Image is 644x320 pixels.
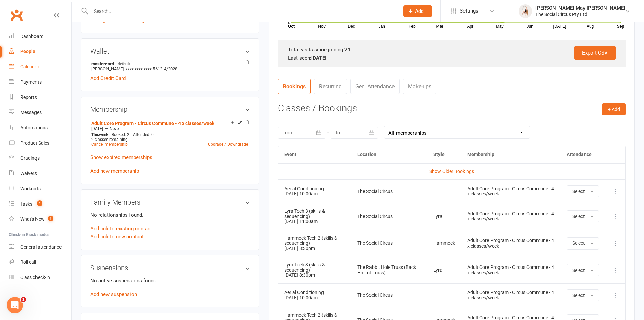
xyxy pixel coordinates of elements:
[20,34,44,39] div: Dashboard
[278,179,351,203] td: [DATE] 10:00am
[110,126,120,131] span: Never
[48,216,53,221] span: 1
[208,142,248,147] a: Upgrade / Downgrade
[572,214,585,219] span: Select
[9,74,71,90] a: Payments
[433,268,455,273] div: Lyra
[284,262,345,273] div: Lyra Tech 3 (skills & sequencing)
[572,189,585,194] span: Select
[125,66,162,71] span: xxxx xxxx xxxx 5612
[429,169,474,174] a: Show Older Bookings
[9,135,71,151] a: Product Sales
[20,244,62,250] div: General attendance
[403,79,436,94] a: Make-ups
[427,146,461,163] th: Style
[20,186,41,191] div: Workouts
[460,3,478,19] span: Settings
[20,259,36,265] div: Roll call
[20,110,42,115] div: Messages
[20,155,40,161] div: Gradings
[90,154,152,161] a: Show expired memberships
[8,7,25,24] a: Clubworx
[357,214,421,219] div: The Social Circus
[90,233,144,241] a: Add link to new contact
[90,60,250,72] li: [PERSON_NAME]
[7,297,23,313] iframe: Intercom live chat
[574,46,616,60] a: Export CSV
[278,203,351,230] td: [DATE] 11:00am
[567,264,599,276] button: Select
[90,277,250,285] p: No active suspensions found.
[20,201,32,207] div: Tasks
[9,196,71,212] a: Tasks 4
[90,126,250,131] div: —
[467,186,554,197] div: Adult Core Program - Circus Commune - 4 x classes/week
[461,146,560,163] th: Membership
[519,4,532,18] img: thumb_image1735801805.png
[572,268,585,273] span: Select
[403,5,432,17] button: Add
[572,240,585,246] span: Select
[20,125,48,130] div: Automations
[20,94,37,100] div: Reports
[9,239,71,255] a: General attendance kiosk mode
[433,241,455,246] div: Hammock
[91,132,99,137] span: This
[357,293,421,298] div: The Social Circus
[572,293,585,298] span: Select
[351,146,427,163] th: Location
[164,66,177,71] span: 4/2028
[9,166,71,181] a: Waivers
[415,8,424,14] span: Add
[284,186,345,191] div: Aerial Conditioning
[314,79,347,94] a: Recurring
[535,5,625,11] div: [PERSON_NAME]-May [PERSON_NAME]
[9,29,71,44] a: Dashboard
[20,140,49,146] div: Product Sales
[21,297,26,302] span: 1
[20,64,39,69] div: Calendar
[567,289,599,301] button: Select
[9,151,71,166] a: Gradings
[467,290,554,300] div: Adult Core Program - Circus Commune - 4 x classes/week
[9,105,71,120] a: Messages
[284,236,345,246] div: Hammock Tech 2 (skills & sequencing)
[357,265,421,275] div: The Rabbit Hole Truss (Back Half of Truss)
[567,185,599,197] button: Select
[288,46,616,54] div: Total visits since joining:
[133,132,154,137] span: Attended: 0
[20,216,45,222] div: What's New
[535,11,625,17] div: The Social Circus Pty Ltd
[20,79,42,85] div: Payments
[278,230,351,257] td: [DATE] 8:30pm
[467,238,554,249] div: Adult Core Program - Circus Commune - 4 x classes/week
[278,283,351,307] td: [DATE] 10:00am
[567,210,599,222] button: Select
[467,211,554,222] div: Adult Core Program - Circus Commune - 4 x classes/week
[89,6,395,16] input: Search...
[112,132,129,137] span: Booked: 2
[90,264,250,272] h3: Suspensions
[344,47,351,53] strong: 21
[90,225,152,233] a: Add link to existing contact
[91,126,103,131] span: [DATE]
[284,290,345,295] div: Aerial Conditioning
[90,106,250,113] h3: Membership
[433,214,455,219] div: Lyra
[91,61,246,66] strong: mastercard
[90,211,250,219] p: No relationships found.
[350,79,400,94] a: Gen. Attendance
[278,257,351,283] td: [DATE] 8:30pm
[9,120,71,135] a: Automations
[9,212,71,227] a: What's New1
[37,200,42,206] span: 4
[602,103,626,115] button: + Add
[9,44,71,59] a: People
[357,241,421,246] div: The Social Circus
[90,168,139,174] a: Add new membership
[116,61,132,66] span: default
[90,74,126,82] a: Add Credit Card
[91,121,214,126] a: Adult Core Program - Circus Commune - 4 x classes/week
[278,146,351,163] th: Event
[288,54,616,62] div: Last seen:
